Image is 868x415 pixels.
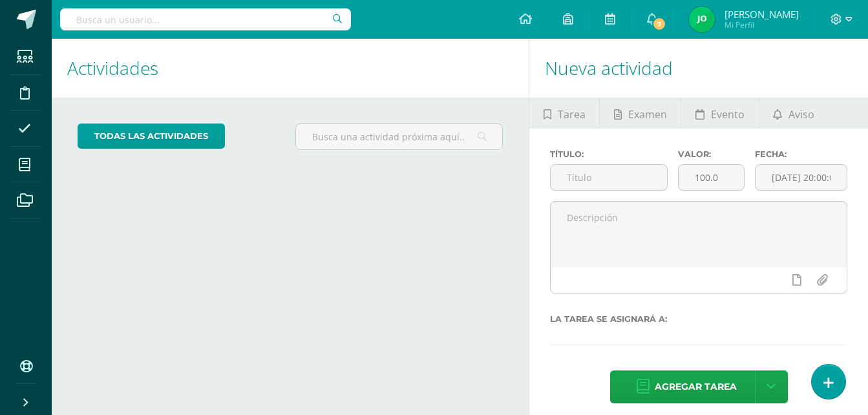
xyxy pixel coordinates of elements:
input: Fecha de entrega [756,165,847,190]
input: Puntos máximos [679,165,744,190]
span: Aviso [789,99,814,130]
h1: Nueva actividad [545,39,852,98]
h1: Actividades [67,39,513,98]
a: Evento [681,98,758,129]
label: Fecha: [755,149,847,159]
a: todas las Actividades [78,123,225,149]
label: Valor: [678,149,745,159]
input: Busca un usuario... [60,8,351,30]
span: Examen [628,99,667,130]
span: 7 [652,17,666,31]
span: Mi Perfil [725,19,799,30]
label: Título: [550,149,668,159]
span: [PERSON_NAME] [725,8,799,21]
img: f6e231eb42918ea7c58bac67eddd7ad4.png [689,6,715,32]
a: Examen [600,98,681,129]
input: Título [551,165,667,190]
span: Tarea [558,99,586,130]
label: La tarea se asignará a: [550,314,847,324]
span: Agregar tarea [655,371,737,403]
input: Busca una actividad próxima aquí... [296,124,502,149]
span: Evento [711,99,745,130]
a: Tarea [529,98,599,129]
a: Aviso [759,98,829,129]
